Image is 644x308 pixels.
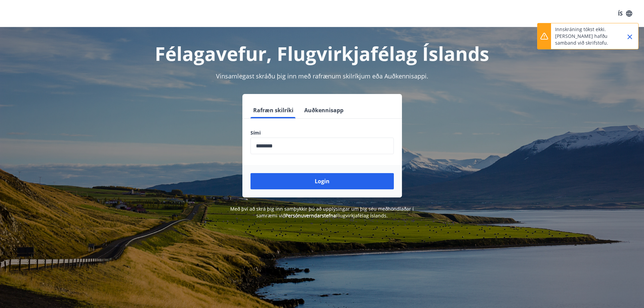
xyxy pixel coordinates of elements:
p: Innskráning tókst ekki. [PERSON_NAME] hafðu samband við skrifstofu. [555,26,615,46]
h1: Félagavefur, Flugvirkjafélag Íslands [87,41,557,66]
button: Close [624,31,636,43]
button: Login [251,173,394,189]
label: Sími [251,129,394,136]
span: Vinsamlegast skráðu þig inn með rafrænum skilríkjum eða Auðkennisappi. [216,72,428,80]
button: ÍS [614,7,636,20]
button: Auðkennisapp [302,102,346,118]
button: Rafræn skilríki [251,102,296,118]
span: Með því að skrá þig inn samþykkir þú að upplýsingar um þig séu meðhöndlaðar í samræmi við Flugvir... [230,206,414,219]
a: Persónuverndarstefna [285,212,336,219]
